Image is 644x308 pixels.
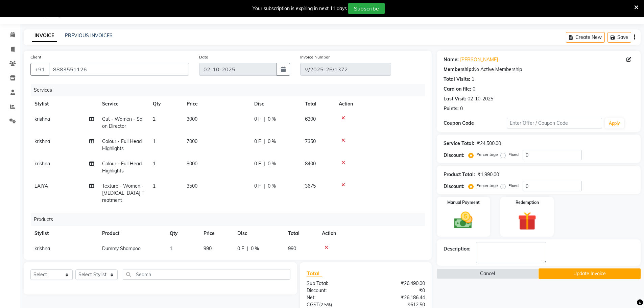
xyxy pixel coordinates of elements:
[233,226,284,241] th: Disc
[320,302,331,307] span: 2.5%
[30,63,49,76] button: +91
[30,54,41,60] label: Client
[199,54,208,60] label: Date
[31,84,430,96] div: Services
[447,199,480,206] label: Manual Payment
[444,76,470,83] div: Total Visits:
[468,95,493,102] div: 02-10-2025
[300,54,330,60] label: Invoice Number
[302,294,366,301] div: Net:
[153,161,156,167] span: 1
[153,116,156,122] span: 2
[512,210,542,233] img: _gift.svg
[254,138,261,145] span: 0 F
[444,95,466,102] div: Last Visit:
[32,30,57,42] a: INVOICE
[102,138,142,151] span: Colour - Full Head Highlights
[254,116,261,123] span: 0 F
[448,210,478,231] img: _cash.svg
[348,3,385,14] button: Subscribe
[301,96,335,112] th: Total
[444,120,507,127] div: Coupon Code
[507,118,602,128] input: Enter Offer / Coupon Code
[566,32,605,43] button: Create New
[170,245,172,252] span: 1
[307,270,322,277] span: Total
[187,116,197,122] span: 3000
[508,151,519,158] label: Fixed
[30,226,98,241] th: Stylist
[102,245,141,252] span: Dummy Shampoo
[102,116,143,129] span: Cut - Women - Salon Director
[476,183,498,189] label: Percentage
[183,96,250,112] th: Price
[478,171,499,178] div: ₹1,990.00
[366,294,430,301] div: ₹26,186.44
[98,96,149,112] th: Service
[254,183,261,190] span: 0 F
[30,96,98,112] th: Stylist
[34,161,50,167] span: krishna
[305,161,316,167] span: 8400
[199,226,233,241] th: Price
[264,160,265,167] span: |
[444,245,471,253] div: Description:
[153,138,156,144] span: 1
[102,183,144,203] span: Texture - Women - [MEDICAL_DATA] Treatment
[444,66,473,73] div: Membership:
[305,183,316,189] span: 3675
[268,116,276,123] span: 0 %
[460,105,463,112] div: 0
[302,280,366,287] div: Sub Total:
[307,302,319,308] span: CGST
[253,5,347,12] div: Your subscription is expiring in next 11 days
[472,76,474,83] div: 1
[516,199,539,206] label: Redemption
[605,118,624,128] button: Apply
[366,280,430,287] div: ₹26,490.00
[187,183,197,189] span: 3500
[49,63,189,76] input: Search by Name/Mobile/Email/Code
[34,116,50,122] span: krishna
[444,140,474,147] div: Service Total:
[153,183,156,189] span: 1
[264,116,265,123] span: |
[302,287,366,294] div: Discount:
[539,268,641,279] button: Update Invoice
[335,96,425,112] th: Action
[204,245,212,252] span: 990
[268,138,276,145] span: 0 %
[65,32,113,39] a: PREVIOUS INVOICES
[250,96,301,112] th: Disc
[102,161,142,174] span: Colour - Full Head Highlights
[247,245,248,252] span: |
[34,183,48,189] span: LAIYA
[268,160,276,167] span: 0 %
[34,138,50,144] span: krishna
[444,86,471,93] div: Card on file:
[318,226,425,241] th: Action
[187,138,197,144] span: 7000
[477,140,501,147] div: ₹24,500.00
[284,226,318,241] th: Total
[31,213,430,226] div: Products
[508,183,519,189] label: Fixed
[305,138,316,144] span: 7350
[98,226,166,241] th: Product
[34,245,50,252] span: krishna
[251,245,259,252] span: 0 %
[264,183,265,190] span: |
[254,160,261,167] span: 0 F
[476,151,498,158] label: Percentage
[366,287,430,294] div: ₹0
[444,105,459,112] div: Points:
[123,269,290,280] input: Search
[149,96,183,112] th: Qty
[444,56,459,63] div: Name:
[444,171,475,178] div: Product Total:
[460,56,500,63] a: [PERSON_NAME] .
[166,226,199,241] th: Qty
[288,245,296,252] span: 990
[473,86,475,93] div: 0
[444,66,634,73] div: No Active Membership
